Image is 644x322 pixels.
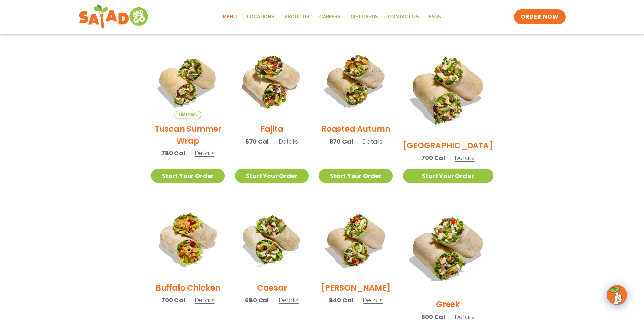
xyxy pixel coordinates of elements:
a: Start Your Order [319,169,392,183]
span: 670 Cal [245,137,269,146]
img: Product photo for Caesar Wrap [235,203,309,277]
a: Start Your Order [235,169,309,183]
h2: Buffalo Chicken [156,282,220,294]
h2: [PERSON_NAME] [321,282,390,294]
img: Product photo for Tuscan Summer Wrap [151,44,225,118]
img: Product photo for Roasted Autumn Wrap [319,44,392,118]
img: new-SAG-logo-768×292 [79,3,150,30]
img: wpChatIcon [607,286,626,304]
a: Start Your Order [403,169,493,183]
span: 700 Cal [421,153,445,163]
span: 600 Cal [421,312,445,321]
span: Details [279,137,299,146]
a: Contact Us [383,9,424,25]
span: Seasonal [174,111,201,118]
nav: Menu [218,9,446,25]
span: Details [455,154,475,162]
img: Product photo for Buffalo Chicken Wrap [151,203,225,277]
a: Menu [218,9,242,25]
h2: [GEOGRAPHIC_DATA] [403,140,493,151]
span: 780 Cal [161,149,185,158]
a: About Us [280,9,314,25]
h2: Tuscan Summer Wrap [151,123,225,147]
img: Product photo for Cobb Wrap [319,203,392,277]
h2: Caesar [257,282,287,294]
img: Product photo for Greek Wrap [403,203,493,293]
span: Details [362,137,382,146]
a: FAQs [424,9,446,25]
span: 840 Cal [329,296,353,305]
span: 680 Cal [245,296,269,305]
a: Careers [314,9,345,25]
span: Details [195,149,215,157]
span: 700 Cal [161,296,185,305]
a: Locations [242,9,280,25]
span: Details [195,296,215,304]
img: Product photo for Fajita Wrap [235,44,309,118]
span: Details [363,296,383,304]
h2: Greek [436,298,460,310]
h2: Fajita [260,123,283,135]
img: Product photo for BBQ Ranch Wrap [403,44,493,134]
span: 870 Cal [329,137,353,146]
h2: Roasted Autumn [321,123,390,135]
span: ORDER NOW [521,13,558,21]
a: ORDER NOW [514,9,565,24]
span: Details [279,296,299,304]
a: Start Your Order [151,169,225,183]
span: Details [455,313,475,321]
a: GIFT CARDS [345,9,383,25]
